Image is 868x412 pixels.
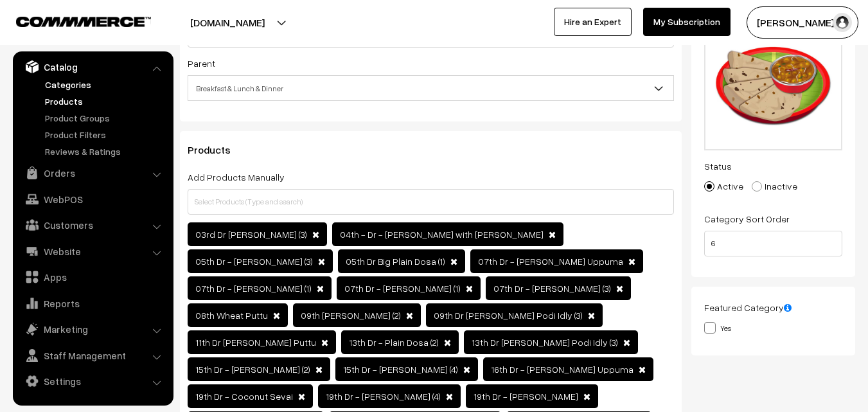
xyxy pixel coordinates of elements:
[704,231,842,256] input: Enter Number
[704,301,792,314] label: Featured Category
[16,292,169,315] a: Reports
[349,337,439,348] span: 13th Dr - Plain Dosa (2)
[326,391,441,402] span: 19th Dr - [PERSON_NAME] (4)
[474,391,578,402] span: 19th Dr - [PERSON_NAME]
[188,189,674,215] input: Select Products (Type and search)
[195,364,310,375] span: 15th Dr - [PERSON_NAME] (2)
[478,256,623,267] span: 07th Dr - [PERSON_NAME] Uppuma
[343,364,458,375] span: 15th Dr - [PERSON_NAME] (4)
[195,391,293,402] span: 19th Dr - Coconut Sevai
[346,256,445,267] span: 05th Dr Big Plain Dosa (1)
[42,145,169,158] a: Reviews & Ratings
[42,111,169,125] a: Product Groups
[195,229,307,240] span: 03rd Dr [PERSON_NAME] (3)
[491,364,633,375] span: 16th Dr - [PERSON_NAME] Uppuma
[340,229,544,240] span: 04th - Dr - [PERSON_NAME] with [PERSON_NAME]
[493,283,611,294] span: 07th Dr - [PERSON_NAME] (3)
[747,6,858,39] button: [PERSON_NAME] s…
[42,94,169,108] a: Products
[16,344,169,367] a: Staff Management
[16,188,169,211] a: WebPOS
[42,78,169,91] a: Categories
[472,337,618,348] span: 13th Dr [PERSON_NAME] Podi Idly (3)
[752,179,797,193] label: Inactive
[704,321,731,334] label: Yes
[16,213,169,237] a: Customers
[301,310,401,321] span: 09th [PERSON_NAME] (2)
[195,256,313,267] span: 05th Dr - [PERSON_NAME] (3)
[188,170,285,184] label: Add Products Manually
[434,310,583,321] span: 09th Dr [PERSON_NAME] Podi Idly (3)
[16,318,169,341] a: Marketing
[42,128,169,141] a: Product Filters
[188,57,215,70] label: Parent
[16,13,128,28] a: COMMMERCE
[344,283,461,294] span: 07th Dr - [PERSON_NAME] (1)
[16,161,169,184] a: Orders
[704,159,732,173] label: Status
[16,265,169,289] a: Apps
[643,8,731,36] a: My Subscription
[195,283,312,294] span: 07th Dr - [PERSON_NAME] (1)
[704,212,790,226] label: Category Sort Order
[195,310,268,321] span: 08th Wheat Puttu
[16,240,169,263] a: Website
[554,8,632,36] a: Hire an Expert
[704,179,743,193] label: Active
[16,370,169,393] a: Settings
[145,6,310,39] button: [DOMAIN_NAME]
[188,143,246,156] span: Products
[833,13,852,32] img: user
[16,55,169,78] a: Catalog
[188,75,674,101] span: Breakfast & Lunch & Dinner
[195,337,316,348] span: 11th Dr [PERSON_NAME] Puttu
[188,77,673,100] span: Breakfast & Lunch & Dinner
[16,17,151,26] img: COMMMERCE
